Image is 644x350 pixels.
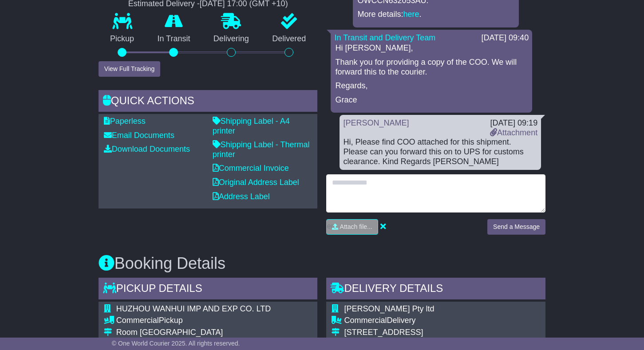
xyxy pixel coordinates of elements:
h3: Booking Details [99,255,545,272]
button: Send a Message [487,219,545,235]
p: Hi [PERSON_NAME], [335,43,528,53]
div: Delivery Details [326,278,545,302]
div: Room [GEOGRAPHIC_DATA] [116,328,312,338]
a: Shipping Label - A4 printer [213,117,290,135]
p: In Transit [146,34,201,44]
a: Address Label [213,192,270,201]
div: [DATE] 09:19 [490,118,537,128]
a: here [403,10,419,19]
span: Commercial [344,316,387,325]
p: Delivering [202,34,261,44]
a: Attachment [490,128,537,137]
a: Download Documents [104,145,190,153]
div: [STREET_ADDRESS] [344,328,540,338]
div: Quick Actions [99,90,318,114]
span: HUZHOU WANHUI IMP AND EXP CO. LTD [116,304,271,313]
span: [PERSON_NAME] Pty ltd [344,304,434,313]
span: © One World Courier 2025. All rights reserved. [112,340,240,347]
button: View Full Tracking [99,61,160,77]
a: Commercial Invoice [213,164,289,173]
a: In Transit and Delivery Team [334,33,435,42]
p: Grace [335,95,528,105]
div: [DATE] 09:40 [481,33,529,43]
p: Thank you for providing a copy of the COO. We will forward this to the courier. [335,58,528,77]
p: Delivered [261,34,317,44]
p: Pickup [99,34,146,44]
div: Hi, Please find COO attached for this shipment. Please can you forward this on to UPS for customs... [343,138,537,166]
div: Delivery [344,316,540,326]
p: Regards, [335,81,528,91]
a: Original Address Label [213,178,299,187]
div: Pickup Details [99,278,318,302]
p: More details: . [357,10,514,20]
div: Pickup [116,316,312,326]
a: [PERSON_NAME] [343,118,409,127]
span: Commercial [116,316,159,325]
a: Shipping Label - Thermal printer [213,140,310,159]
a: Email Documents [104,131,174,140]
a: Paperless [104,117,146,126]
